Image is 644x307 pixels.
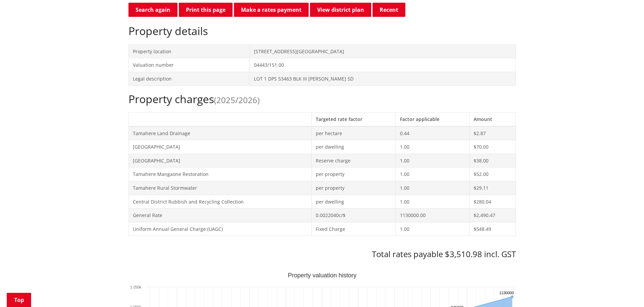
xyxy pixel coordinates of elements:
td: $2,490.47 [470,209,516,222]
button: Recent [373,3,405,17]
a: Make a rates payment [234,3,309,17]
h2: Property charges [128,93,516,105]
td: Property location [128,44,250,58]
td: Reserve charge [311,154,396,167]
td: 1.00 [396,140,470,154]
td: 1.00 [396,181,470,195]
td: [GEOGRAPHIC_DATA] [128,140,311,154]
text: Property valuation history [288,272,356,279]
td: Valuation number [128,58,250,72]
td: Legal description [128,72,250,86]
a: View district plan [310,3,371,17]
td: $38.00 [470,154,516,167]
td: 04443/151.00 [250,58,516,72]
td: Tamahere Land Drainage [128,126,311,140]
td: 0.44 [396,126,470,140]
td: per hectare [311,126,396,140]
td: $2.87 [470,126,516,140]
td: LOT 1 DPS 53463 BLK III [PERSON_NAME] SD [250,72,516,86]
td: per dwelling [311,140,396,154]
td: $548.49 [470,222,516,236]
td: 1.00 [396,167,470,181]
td: per property [311,167,396,181]
td: 1.00 [396,222,470,236]
td: $52.00 [470,167,516,181]
td: per dwelling [311,195,396,209]
path: Sunday, Jun 30, 12:00, 1,130,000. Capital Value. [510,296,513,298]
text: 1 250k [130,285,141,289]
button: Print this page [179,3,233,17]
th: Amount [470,112,516,126]
td: General Rate [128,209,311,222]
td: Uniform Annual General Charge (UAGC) [128,222,311,236]
td: 0.0022040c/$ [311,209,396,222]
td: Central District Rubbish and Recycling Collection [128,195,311,209]
td: Tamahere Rural Stormwater [128,181,311,195]
h3: Total rates payable $3,510.98 incl. GST [128,249,516,259]
td: Tamahere Mangaone Restoration [128,167,311,181]
td: $29.11 [470,181,516,195]
h2: Property details [128,25,516,37]
td: [GEOGRAPHIC_DATA] [128,154,311,167]
th: Factor applicable [396,112,470,126]
td: 1.00 [396,195,470,209]
iframe: Messenger Launcher [613,279,637,303]
th: Targeted rate factor [311,112,396,126]
td: [STREET_ADDRESS][GEOGRAPHIC_DATA] [250,44,516,58]
td: $70.00 [470,140,516,154]
td: $280.04 [470,195,516,209]
td: per property [311,181,396,195]
td: 1130000.00 [396,209,470,222]
td: Fixed Charge [311,222,396,236]
td: 1.00 [396,154,470,167]
a: Top [7,293,31,307]
a: Search again [128,3,177,17]
text: 1130000 [499,291,514,295]
span: (2025/2026) [214,94,260,105]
